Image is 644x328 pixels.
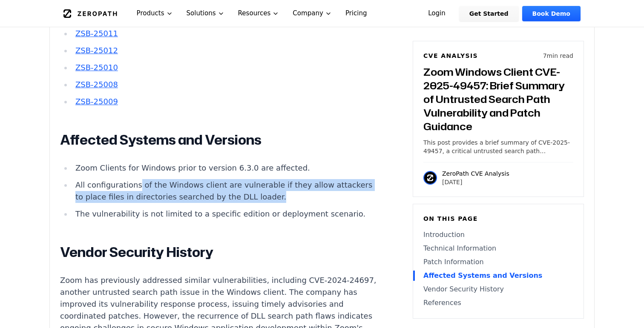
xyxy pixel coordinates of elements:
[543,51,573,60] p: 7 min read
[72,208,377,220] li: The vulnerability is not limited to a specific edition or deployment scenario.
[423,51,478,60] h6: CVE Analysis
[423,65,573,133] h3: Zoom Windows Client CVE-2025-49457: Brief Summary of Untrusted Search Path Vulnerability and Patc...
[423,271,573,281] a: Affected Systems and Versions
[423,257,573,267] a: Patch Information
[75,97,118,106] a: ZSB-25009
[423,230,573,240] a: Introduction
[442,178,509,186] p: [DATE]
[423,243,573,254] a: Technical Information
[459,6,519,21] a: Get Started
[75,63,118,72] a: ZSB-25010
[60,131,377,148] h2: Affected Systems and Versions
[423,171,437,185] img: ZeroPath CVE Analysis
[75,80,118,89] a: ZSB-25008
[75,46,118,55] a: ZSB-25012
[60,244,377,261] h2: Vendor Security History
[72,162,377,174] li: Zoom Clients for Windows prior to version 6.3.0 are affected.
[423,298,573,308] a: References
[72,179,377,203] li: All configurations of the Windows client are vulnerable if they allow attackers to place files in...
[75,29,118,38] a: ZSB-25011
[418,6,456,21] a: Login
[522,6,581,21] a: Book Demo
[423,284,573,294] a: Vendor Security History
[423,138,573,155] p: This post provides a brief summary of CVE-2025-49457, a critical untrusted search path vulnerabil...
[442,169,509,178] p: ZeroPath CVE Analysis
[423,214,573,223] h6: On this page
